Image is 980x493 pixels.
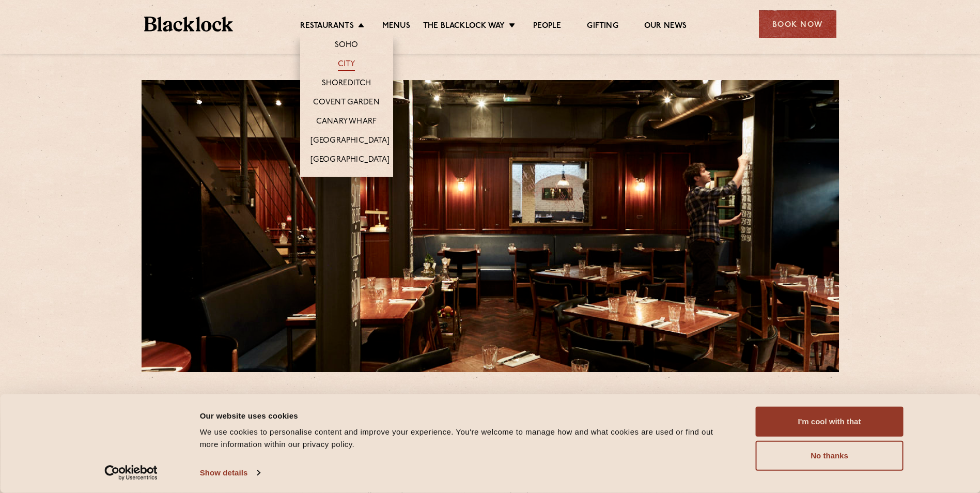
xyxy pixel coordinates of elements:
button: I'm cool with that [756,407,904,437]
a: The Blacklock Way [423,21,505,33]
a: Restaurants [300,21,354,33]
div: We use cookies to personalise content and improve your experience. You're welcome to manage how a... [200,426,733,451]
a: Menus [382,21,410,33]
a: Show details [200,465,260,481]
a: Canary Wharf [316,117,377,128]
a: [GEOGRAPHIC_DATA] [310,136,390,147]
div: Our website uses cookies [200,409,733,422]
a: Soho [335,40,359,52]
a: Gifting [587,21,618,33]
a: [GEOGRAPHIC_DATA] [310,155,390,166]
a: Covent Garden [313,98,380,109]
a: City [338,59,355,71]
div: Book Now [759,10,836,38]
button: No thanks [756,441,904,471]
a: Usercentrics Cookiebot - opens in a new window [86,465,176,481]
a: People [533,21,561,33]
a: Our News [644,21,687,33]
a: Shoreditch [322,79,371,90]
img: BL_Textured_Logo-footer-cropped.svg [144,17,234,32]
